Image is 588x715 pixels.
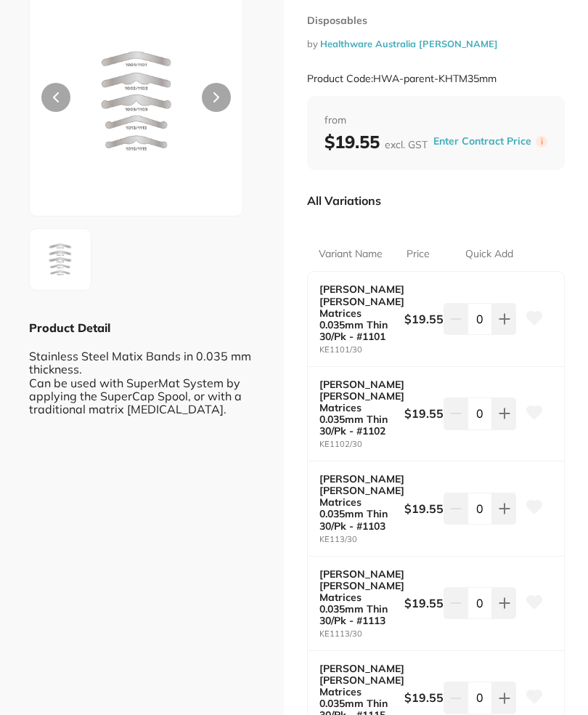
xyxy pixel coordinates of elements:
small: KE1113/30 [319,629,404,639]
a: Healthware Australia [PERSON_NAME] [320,38,498,49]
b: $19.55 [404,311,440,327]
p: All Variations [307,193,381,208]
b: [PERSON_NAME] [PERSON_NAME] Matrices 0.035mm Thin 30/Pk - #1103 [319,473,396,531]
b: $19.55 [324,131,428,153]
b: [PERSON_NAME] [PERSON_NAME] Matrices 0.035mm Thin 30/Pk - #1101 [319,283,396,342]
p: Quick Add [465,247,513,262]
img: MS5qcGc [34,233,86,286]
p: Price [407,247,430,262]
label: i [536,136,547,148]
b: $19.55 [404,405,440,421]
button: Enter Contract Price [429,134,536,148]
small: by [307,39,565,49]
small: Product Code: HWA-parent-KHTM35mm [307,73,497,85]
small: KE1102/30 [319,440,404,449]
span: from [324,113,547,128]
small: KE113/30 [319,535,404,544]
b: $19.55 [404,595,440,611]
div: Stainless Steel Matix Bands in 0.035 mm thickness. Can be used with SuperMat System by applying t... [29,336,255,416]
b: Product Detail [29,320,110,335]
b: $19.55 [404,501,440,517]
b: [PERSON_NAME] [PERSON_NAME] Matrices 0.035mm Thin 30/Pk - #1102 [319,379,396,437]
small: Disposables [307,15,565,27]
b: [PERSON_NAME] [PERSON_NAME] Matrices 0.035mm Thin 30/Pk - #1113 [319,568,396,626]
p: Variant Name [319,247,383,262]
small: KE1101/30 [319,345,404,355]
span: excl. GST [385,138,428,151]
